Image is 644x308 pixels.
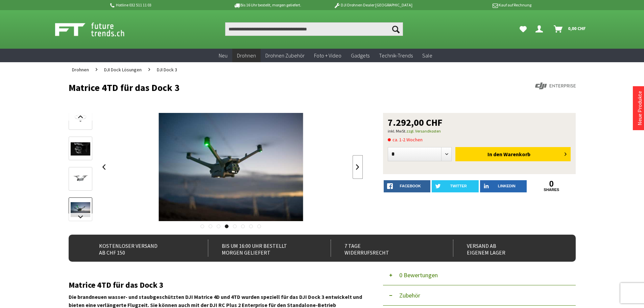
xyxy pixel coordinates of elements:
a: Neu [214,49,232,63]
span: ca. 1-2 Wochen [388,136,423,144]
a: shares [528,188,575,192]
a: Neue Produkte [636,91,643,125]
a: Dein Konto [533,22,548,36]
a: Technik-Trends [374,49,418,63]
a: Meine Favoriten [516,22,530,36]
img: DJI Enterprise [535,82,576,89]
a: Warenkorb [551,22,589,36]
span: Warenkorb [503,151,530,158]
span: Drohnen [237,52,256,59]
span: DJI Dock 3 [157,67,177,73]
button: Suchen [389,22,403,36]
span: Sale [422,52,432,59]
a: DJI Dock 3 [153,62,181,77]
span: DJI Dock Lösungen [104,67,142,73]
span: facebook [400,184,421,188]
p: Hotline 032 511 11 03 [109,1,215,9]
span: 7.292,00 CHF [388,118,443,127]
p: DJI Drohnen Dealer [GEOGRAPHIC_DATA] [320,1,426,9]
a: Drohnen [232,49,261,63]
img: Shop Futuretrends - zur Startseite wechseln [55,21,139,38]
span: Technik-Trends [379,52,413,59]
a: Drohnen Zubehör [261,49,309,63]
a: facebook [384,180,431,192]
a: 0 [528,180,575,188]
div: Bis um 16:00 Uhr bestellt Morgen geliefert [208,240,316,257]
button: Zubehör [383,285,576,306]
h2: Matrice 4TD für das Dock 3 [69,281,363,289]
input: Produkt, Marke, Kategorie, EAN, Artikelnummer… [225,22,403,36]
p: Kauf auf Rechnung [426,1,531,9]
span: LinkedIn [498,184,516,188]
a: Sale [418,49,437,63]
a: Gadgets [346,49,374,63]
button: In den Warenkorb [455,147,571,161]
span: twitter [450,184,467,188]
p: Bis 16 Uhr bestellt, morgen geliefert. [215,1,320,9]
a: Drohnen [69,62,92,77]
a: twitter [432,180,479,192]
a: LinkedIn [480,180,527,192]
span: Drohnen [72,67,89,73]
a: DJI Dock Lösungen [101,62,145,77]
h1: Matrice 4TD für das Dock 3 [69,82,474,93]
span: Drohnen Zubehör [265,52,305,59]
span: Foto + Video [314,52,341,59]
div: Kostenloser Versand ab CHF 150 [86,240,193,257]
div: 7 Tage Widerrufsrecht [331,240,438,257]
a: zzgl. Versandkosten [406,128,441,134]
button: 0 Bewertungen [383,265,576,285]
span: 0,00 CHF [568,23,586,34]
span: In den [487,151,502,158]
a: Foto + Video [309,49,346,63]
span: Gadgets [351,52,369,59]
p: inkl. MwSt. [388,127,571,135]
span: Neu [219,52,228,59]
div: Versand ab eigenem Lager [453,240,561,257]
